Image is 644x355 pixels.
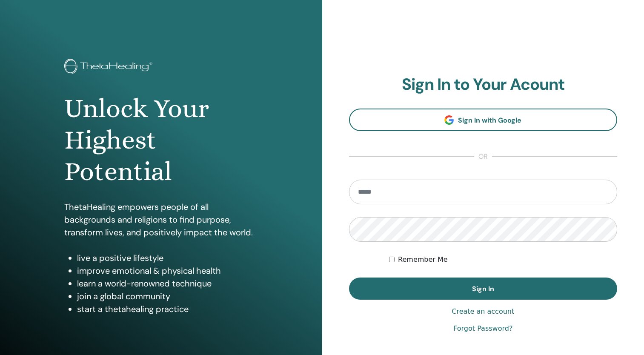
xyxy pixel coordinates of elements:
[77,303,258,315] li: start a thetahealing practice
[64,200,258,239] p: ThetaHealing empowers people of all backgrounds and religions to find purpose, transform lives, a...
[77,264,258,277] li: improve emotional & physical health
[389,255,617,265] div: Keep me authenticated indefinitely or until I manually logout
[77,290,258,303] li: join a global community
[77,277,258,290] li: learn a world-renowned technique
[458,116,521,125] span: Sign In with Google
[349,278,618,300] button: Sign In
[453,324,512,334] a: Forgot Password?
[452,306,514,317] a: Create an account
[349,75,618,94] h2: Sign In to Your Acount
[472,284,494,293] span: Sign In
[77,252,258,264] li: live a positive lifestyle
[474,152,492,162] span: or
[64,93,258,188] h1: Unlock Your Highest Potential
[398,255,448,265] label: Remember Me
[349,109,618,131] a: Sign In with Google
